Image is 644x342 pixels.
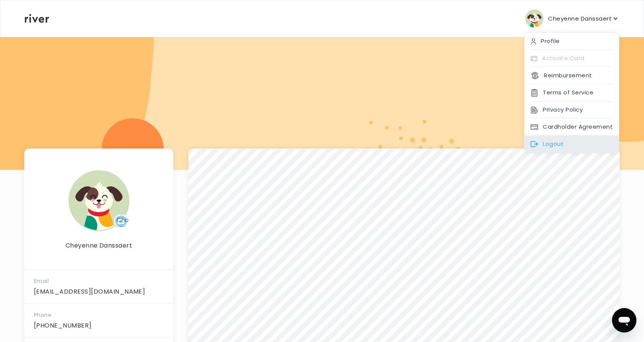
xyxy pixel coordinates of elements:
[525,10,544,28] img: user avatar
[25,240,173,251] p: Cheyenne Danssaert
[548,13,612,24] p: Cheyenne Danssaert
[34,277,49,285] span: Email
[524,101,619,118] div: Privacy Policy
[34,320,164,331] p: [PHONE_NUMBER]
[524,84,619,101] div: Terms of Service
[525,10,619,28] button: user avatarCheyenne Danssaert
[524,50,619,67] div: Activate Card
[69,170,129,231] img: user avatar
[524,118,619,136] div: Cardholder Agreement
[524,33,619,50] div: Profile
[612,308,636,332] iframe: Button to launch messaging window
[34,311,51,319] span: Phone
[34,286,164,297] p: [EMAIL_ADDRESS][DOMAIN_NAME]
[524,136,619,153] div: Logout
[531,70,592,81] button: Reimbursement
